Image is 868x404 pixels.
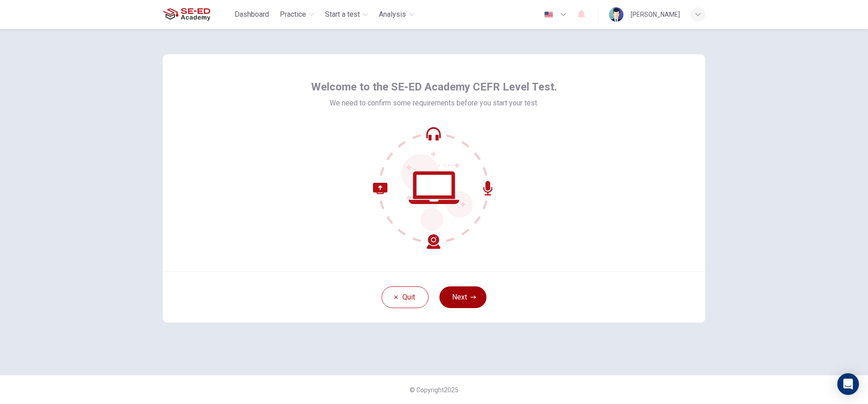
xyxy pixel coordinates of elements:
[235,9,269,20] span: Dashboard
[163,5,210,24] img: SE-ED Academy logo
[231,6,273,23] button: Dashboard
[375,6,418,23] button: Analysis
[382,286,429,308] button: Quit
[311,80,557,94] span: Welcome to the SE-ED Academy CEFR Level Test.
[609,7,623,22] img: Profile picture
[410,386,458,394] span: © Copyright 2025
[439,286,486,308] button: Next
[276,6,318,23] button: Practice
[837,373,859,395] div: Open Intercom Messenger
[280,9,306,20] span: Practice
[379,9,406,20] span: Analysis
[321,6,372,23] button: Start a test
[163,5,231,24] a: SE-ED Academy logo
[631,9,680,20] div: [PERSON_NAME]
[330,98,538,109] span: We need to confirm some requirements before you start your test.
[543,11,554,18] img: en
[325,9,360,20] span: Start a test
